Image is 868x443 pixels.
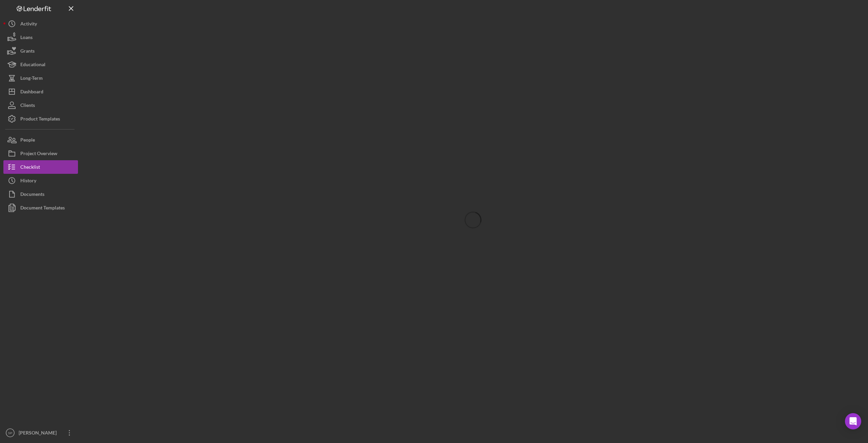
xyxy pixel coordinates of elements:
[20,17,37,32] div: Activity
[3,133,78,147] button: People
[20,174,36,189] div: History
[8,431,13,435] text: SP
[3,147,78,160] button: Project Overview
[20,98,35,114] div: Clients
[20,58,45,73] div: Educational
[3,17,78,31] button: Activity
[3,31,78,44] button: Loans
[20,71,43,87] div: Long-Term
[20,85,43,100] div: Dashboard
[20,147,57,162] div: Project Overview
[3,160,78,174] button: Checklist
[20,160,40,176] div: Checklist
[3,98,78,112] button: Clients
[3,44,78,58] button: Grants
[20,44,35,59] div: Grants
[3,58,78,71] button: Educational
[845,413,861,429] div: Open Intercom Messenger
[20,201,65,216] div: Document Templates
[3,174,78,187] button: History
[3,201,78,215] button: Document Templates
[3,426,78,440] button: SP[PERSON_NAME]
[3,187,78,201] button: Documents
[20,31,33,46] div: Loans
[20,187,44,203] div: Documents
[17,426,61,441] div: [PERSON_NAME]
[3,112,78,126] button: Product Templates
[20,133,35,148] div: People
[3,85,78,98] button: Dashboard
[20,112,60,127] div: Product Templates
[3,71,78,85] button: Long-Term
